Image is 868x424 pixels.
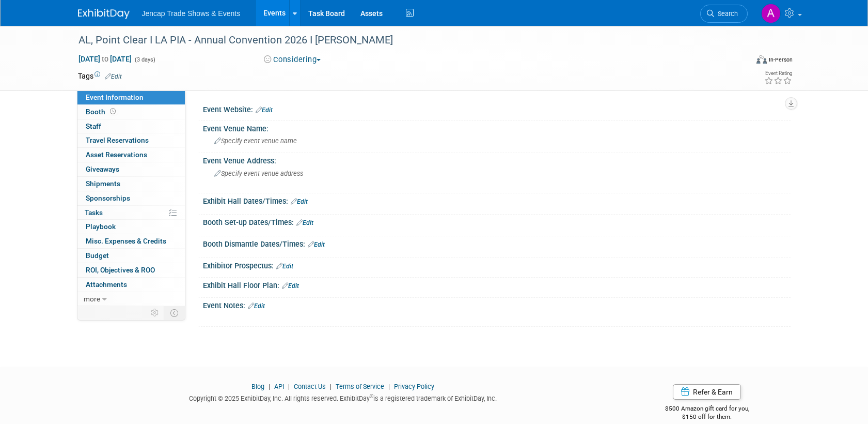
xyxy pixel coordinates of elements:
[100,55,110,63] span: to
[296,219,313,226] a: Edit
[624,398,791,421] div: $500 Amazon gift card for you,
[86,165,119,173] span: Giveaways
[77,177,185,191] a: Shipments
[86,93,144,101] span: Event Information
[77,133,185,147] a: Travel Reservations
[336,383,384,390] a: Terms of Service
[142,9,241,18] span: Jencap Trade Shows & Events
[86,222,116,231] span: Playbook
[394,383,434,390] a: Privacy Policy
[687,54,793,69] div: Event Format
[77,119,185,133] a: Staff
[761,4,781,23] img: Allison Sharpe
[266,383,273,390] span: |
[78,71,122,81] td: Tags
[77,162,185,176] a: Giveaways
[291,198,308,205] a: Edit
[203,102,791,115] div: Event Website:
[86,237,166,245] span: Misc. Expenses & Credits
[756,55,767,64] img: Format-Inperson.png
[86,251,109,260] span: Budget
[86,179,120,188] span: Shipments
[78,391,609,403] div: Copyright © 2025 ExhibitDay, Inc. All rights reserved. ExhibitDay is a registered trademark of Ex...
[256,107,273,114] a: Edit
[624,413,791,421] div: $150 off for them.
[77,90,185,104] a: Event Information
[203,215,791,228] div: Booth Set-up Dates/Times:
[86,136,149,144] span: Travel Reservations
[203,298,791,311] div: Event Notes:
[77,278,185,292] a: Attachments
[248,302,265,310] a: Edit
[286,383,292,390] span: |
[75,31,732,50] div: AL, Point Clear I LA PIA - Annual Convention 2026 I [PERSON_NAME]
[77,249,185,263] a: Budget
[203,278,791,291] div: Exhibit Hall Floor Plan:
[327,383,334,390] span: |
[700,5,748,23] a: Search
[86,194,130,202] span: Sponsorships
[86,280,127,289] span: Attachments
[78,9,130,19] img: ExhibitDay
[78,54,132,64] span: [DATE] [DATE]
[84,295,100,303] span: more
[203,193,791,207] div: Exhibit Hall Dates/Times:
[370,393,373,399] sup: ®
[85,208,103,217] span: Tasks
[768,56,793,64] div: In-Person
[164,306,185,320] td: Toggle Event Tabs
[294,383,326,390] a: Contact Us
[77,148,185,162] a: Asset Reservations
[86,150,147,159] span: Asset Reservations
[386,383,392,390] span: |
[86,266,155,274] span: ROI, Objectives & ROO
[86,108,118,116] span: Booth
[77,292,185,306] a: more
[203,153,791,166] div: Event Venue Address:
[77,263,185,277] a: ROI, Objectives & ROO
[108,108,118,115] span: Booth not reserved yet
[86,122,101,130] span: Staff
[260,54,325,65] button: Considering
[77,220,185,234] a: Playbook
[77,234,185,248] a: Misc. Expenses & Credits
[203,236,791,250] div: Booth Dismantle Dates/Times:
[203,258,791,271] div: Exhibitor Prospectus:
[673,384,741,400] a: Refer & Earn
[714,10,738,18] span: Search
[251,383,264,390] a: Blog
[134,56,155,63] span: (3 days)
[203,121,791,134] div: Event Venue Name:
[214,170,303,177] span: Specify event venue address
[764,71,792,76] div: Event Rating
[77,206,185,220] a: Tasks
[274,383,284,390] a: API
[77,191,185,205] a: Sponsorships
[308,241,325,248] a: Edit
[105,73,122,80] a: Edit
[282,282,299,290] a: Edit
[276,263,293,270] a: Edit
[214,137,297,145] span: Specify event venue name
[77,105,185,119] a: Booth
[146,306,164,320] td: Personalize Event Tab Strip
